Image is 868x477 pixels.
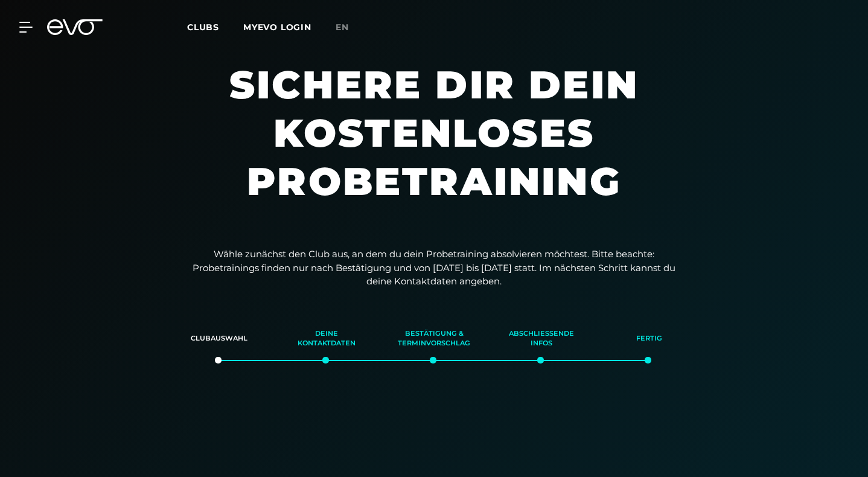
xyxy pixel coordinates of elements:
div: Fertig [610,322,688,355]
div: Deine Kontaktdaten [288,322,365,355]
p: Wähle zunächst den Club aus, an dem du dein Probetraining absolvieren möchtest. Bitte beachte: Pr... [193,248,675,289]
div: Clubauswahl [180,322,258,355]
div: Bestätigung & Terminvorschlag [395,322,473,355]
h1: Sichere dir dein kostenloses Probetraining [156,60,712,229]
a: MYEVO LOGIN [243,22,311,33]
span: Clubs [187,22,219,33]
span: en [336,22,349,33]
a: en [336,21,363,34]
a: Clubs [187,21,243,33]
div: Abschließende Infos [503,322,580,355]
